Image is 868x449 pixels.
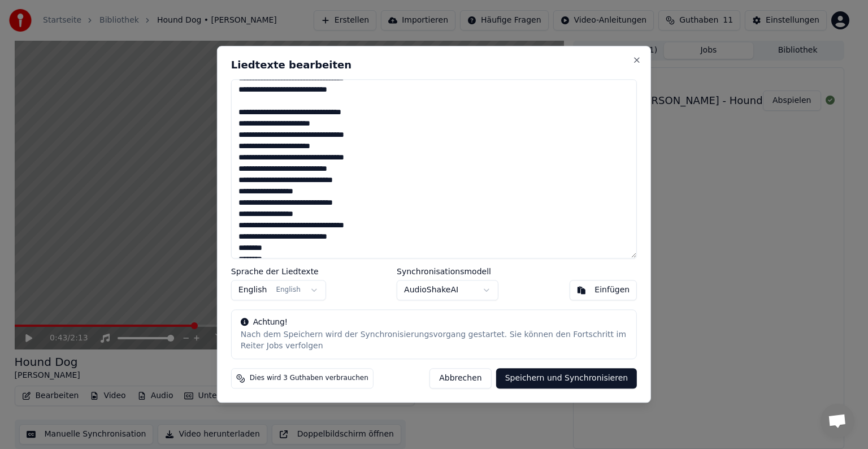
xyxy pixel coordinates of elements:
[250,374,368,383] span: Dies wird 3 Guthaben verbrauchen
[429,369,491,389] button: Abbrechen
[231,268,326,276] label: Sprache der Liedtexte
[594,285,630,296] div: Einfügen
[231,60,637,70] h2: Liedtexte bearbeiten
[397,268,498,276] label: Synchronisationsmodell
[241,317,627,329] div: Achtung!
[569,280,637,301] button: Einfügen
[496,369,637,389] button: Speichern und Synchronisieren
[241,330,627,352] div: Nach dem Speichern wird der Synchronisierungsvorgang gestartet. Sie können den Fortschritt im Rei...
